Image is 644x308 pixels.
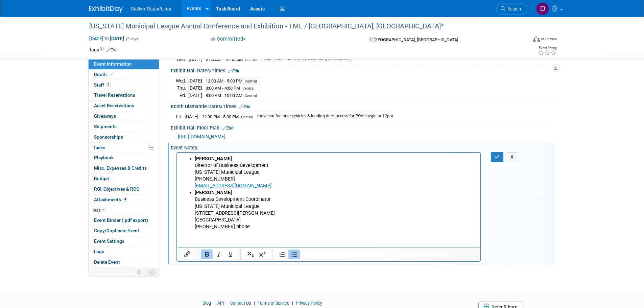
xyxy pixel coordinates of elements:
[202,114,239,119] span: 12:00 PM - 5:00 PM
[89,70,159,80] a: Booth
[94,197,128,202] span: Attachments
[374,37,458,42] span: [GEOGRAPHIC_DATA], [GEOGRAPHIC_DATA]
[245,79,257,84] span: Central
[89,215,159,226] a: Event Binder (.pdf export)
[89,184,159,194] a: ROI, Objectives & ROO
[89,132,159,142] a: Sponsorships
[496,3,527,15] a: Search
[507,152,518,162] button: X
[171,66,555,74] div: Exhibit Hall Dates/Times:
[89,6,123,13] img: ExhibitDay
[87,20,517,32] div: [US_STATE] Municipal League Annual Conference and Exhibition - TML / [GEOGRAPHIC_DATA], [GEOGRAPH...
[89,226,159,236] a: Copy/Duplicate Event
[188,85,202,92] td: [DATE]
[252,301,257,306] span: |
[145,268,159,277] td: Toggle Event Tabs
[94,92,135,98] span: Travel Reservations
[245,250,256,259] button: Subscript
[217,301,224,306] a: API
[134,268,145,277] td: Personalize Event Tab Strip
[94,165,147,171] span: Misc. Expenses & Credits
[206,86,240,91] span: 8:00 AM - 4:00 PM
[288,250,300,259] button: Bullet list
[206,57,243,62] span: 8:00 AM - 10:00 AM
[171,123,555,132] div: Exhibit Hall Floor Plan:
[178,134,225,139] a: [URL][DOMAIN_NAME]
[89,101,159,111] a: Asset Reservations
[176,85,188,92] td: Thu.
[94,176,109,181] span: Budget
[94,124,117,129] span: Shipments
[206,93,242,98] span: 8:00 AM - 10:00 AM
[89,205,159,215] a: less
[94,61,132,67] span: Event Information
[213,250,224,259] button: Italic
[212,301,216,306] span: |
[89,122,159,132] a: Shipments
[201,250,213,259] button: Bold
[171,143,555,151] div: Event Notes:
[487,35,557,45] div: Event Format
[241,115,253,119] span: Central
[89,143,159,153] a: Tasks
[208,35,248,43] button: Committed
[185,113,198,120] td: [DATE]
[202,301,211,306] a: Blog
[89,59,159,69] a: Event Information
[228,69,239,73] a: Edit
[89,153,159,163] a: Playbook
[222,126,234,131] a: Edit
[106,82,111,87] span: 2
[171,101,555,110] div: Booth Dismantle Dates/Times:
[505,6,521,11] span: Search
[177,153,480,247] iframe: Rich Text Area
[89,111,159,121] a: Giveaways
[131,6,172,11] span: Stalker Radar/Lidar
[230,301,251,306] a: Contact Us
[125,37,140,41] span: (3 days)
[253,113,393,120] td: move-out for large vehicles & loading dock access for POVs begin at 12pm
[94,228,139,233] span: Copy/Duplicate Event
[533,36,540,42] img: Format-Inperson.png
[110,72,113,76] i: Booth reservation complete
[245,58,257,62] span: Central
[89,35,124,42] span: [DATE] [DATE]
[89,236,159,246] a: Event Settings
[536,2,549,15] img: Don Horen
[94,103,134,108] span: Asset Reservations
[93,145,105,150] span: Tasks
[89,247,159,257] a: Logs
[176,77,188,85] td: Wed.
[245,94,257,98] span: Central
[541,37,557,42] div: In-Person
[89,163,159,173] a: Misc. Expenses & Credits
[290,301,295,306] span: |
[242,86,255,91] span: Central
[89,195,159,205] a: Attachments4
[103,36,110,41] span: to
[538,46,556,50] div: Event Rating
[296,301,322,306] a: Privacy Policy
[225,250,236,259] button: Underline
[176,92,188,99] td: Fri.
[106,48,118,52] a: Edit
[239,104,251,109] a: Edit
[277,250,288,259] button: Numbered list
[123,197,128,202] span: 4
[257,250,268,259] button: Superscript
[94,82,111,88] span: Staff
[206,78,242,84] span: 12:00 AM - 5:00 PM
[94,217,148,223] span: Event Binder (.pdf export)
[188,92,202,99] td: [DATE]
[94,113,116,119] span: Giveaways
[89,257,159,267] a: Delete Event
[94,238,124,244] span: Event Settings
[93,207,101,213] span: less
